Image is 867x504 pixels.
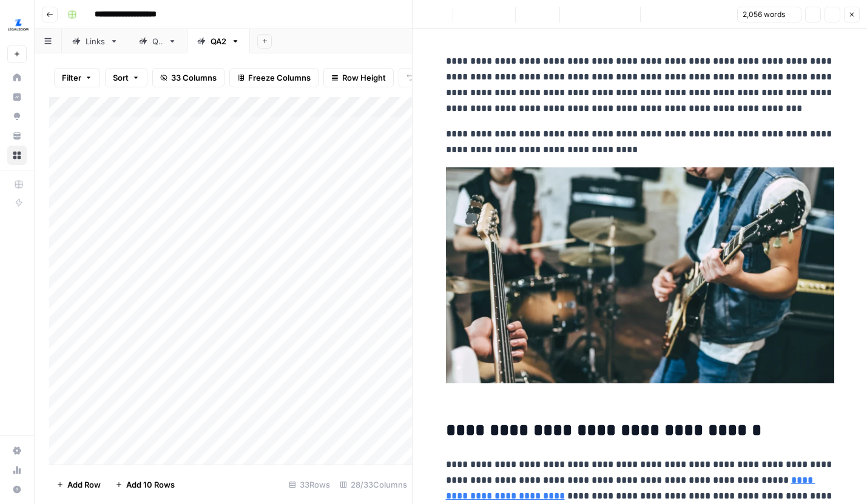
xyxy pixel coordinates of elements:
span: Freeze Columns [248,72,311,84]
button: Add 10 Rows [108,475,182,494]
button: Row Height [323,68,394,87]
a: Opportunities [7,107,27,126]
img: LegalZoom Logo [7,14,29,36]
button: Filter [54,68,100,87]
div: 28/33 Columns [335,475,412,494]
span: 33 Columns [171,72,217,84]
a: QA2 [187,29,250,53]
button: Help + Support [7,480,27,499]
button: 2,056 words [737,7,801,22]
a: Home [7,68,27,87]
span: Add 10 Rows [126,479,175,491]
div: 33 Rows [284,475,335,494]
a: Usage [7,460,27,480]
button: Add Row [49,475,108,494]
a: Settings [7,441,27,460]
div: QA2 [211,35,226,47]
button: Freeze Columns [229,68,319,87]
span: Sort [113,72,129,84]
button: Workspace: LegalZoom [7,10,27,40]
span: Add Row [67,479,101,491]
div: QA [152,35,163,47]
span: Filter [62,72,81,84]
a: Links [62,29,129,53]
div: Links [86,35,105,47]
a: Browse [7,146,27,165]
a: Your Data [7,126,27,146]
span: 2,056 words [743,9,785,20]
a: QA [129,29,187,53]
span: Row Height [342,72,386,84]
button: 33 Columns [152,68,224,87]
button: Sort [105,68,147,87]
a: Insights [7,87,27,107]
